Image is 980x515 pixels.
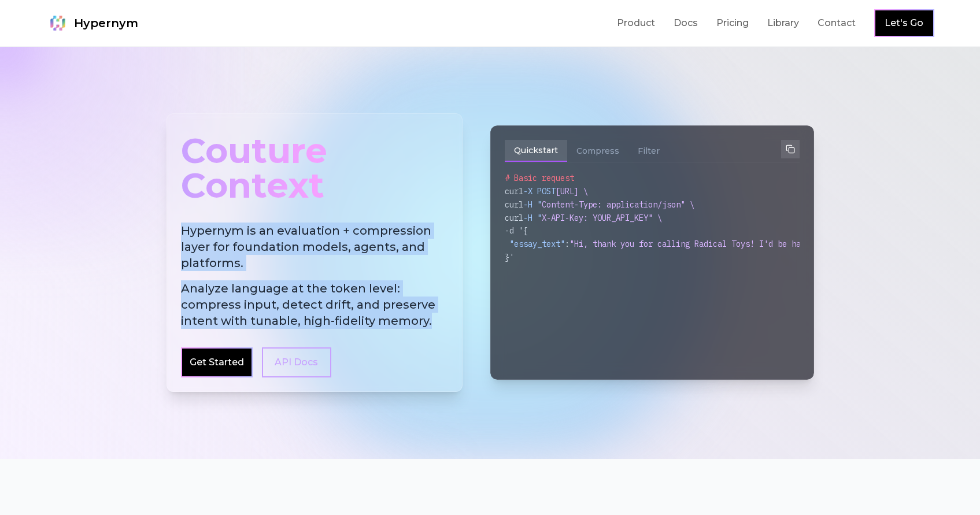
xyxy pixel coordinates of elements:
button: Compress [567,140,628,162]
span: : [565,239,569,249]
span: -H " [523,199,542,210]
span: -X POST [523,186,556,197]
span: # Basic request [505,173,574,183]
span: Hypernym [74,15,138,31]
span: X-API-Key: YOUR_API_KEY" \ [542,213,662,223]
span: -H " [523,213,542,223]
a: Hypernym [46,12,138,35]
button: Filter [628,140,669,162]
span: "essay_text" [509,239,565,249]
a: Contact [818,16,856,30]
a: Docs [674,16,698,30]
span: curl [505,199,523,210]
a: Product [617,16,655,30]
div: Couture Context [181,128,448,209]
h2: Hypernym is an evaluation + compression layer for foundation models, agents, and platforms. [181,223,448,329]
span: curl [505,213,523,223]
span: -d '{ [505,225,528,236]
a: Library [767,16,799,30]
a: Pricing [716,16,749,30]
a: Get Started [190,355,244,369]
a: API Docs [262,347,331,377]
a: Let's Go [885,16,923,30]
span: [URL] \ [556,186,588,197]
img: Hypernym Logo [46,12,69,35]
span: }' [505,252,514,262]
button: Quickstart [505,140,567,162]
button: Copy to clipboard [781,140,800,158]
span: Analyze language at the token level: compress input, detect drift, and preserve intent with tunab... [181,280,448,329]
span: Content-Type: application/json" \ [542,199,694,210]
span: curl [505,186,523,197]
